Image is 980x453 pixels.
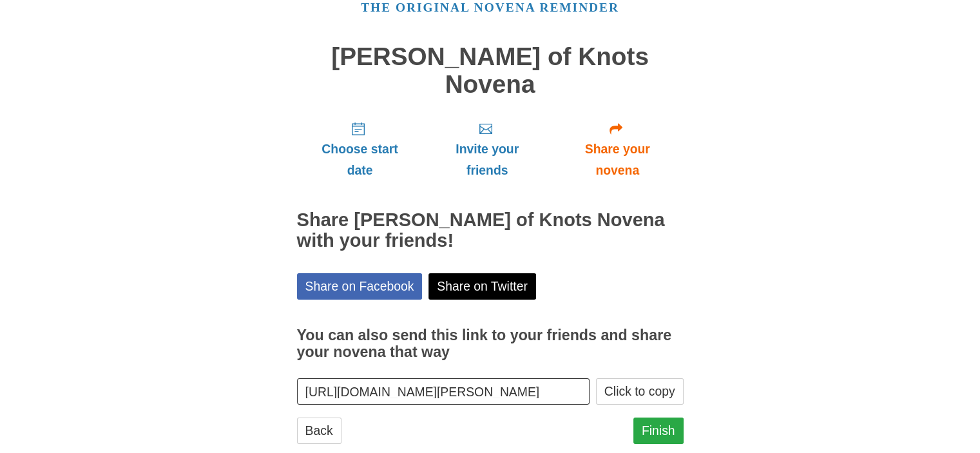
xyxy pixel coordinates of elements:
a: Invite your friends [423,111,551,188]
h2: Share [PERSON_NAME] of Knots Novena with your friends! [297,210,684,251]
a: Share on Twitter [428,273,536,300]
a: Back [297,418,341,444]
span: Share your novena [564,139,671,181]
a: The original novena reminder [361,1,619,14]
h3: You can also send this link to your friends and share your novena that way [297,327,684,360]
a: Choose start date [297,111,423,188]
button: Click to copy [596,378,684,405]
span: Invite your friends [436,139,538,181]
a: Share on Facebook [297,273,423,300]
a: Share your novena [552,111,684,188]
span: Choose start date [310,139,410,181]
a: Finish [633,418,684,444]
h1: [PERSON_NAME] of Knots Novena [297,43,684,98]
